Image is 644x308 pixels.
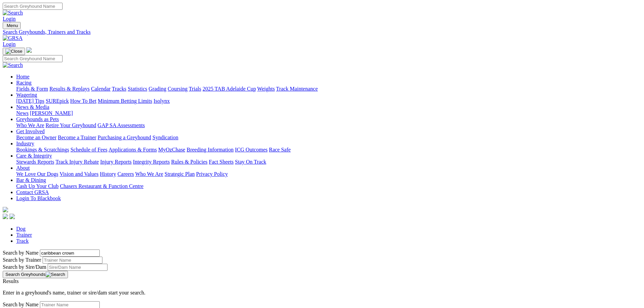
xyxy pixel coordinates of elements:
a: Track Injury Rebate [55,159,99,165]
div: Bar & Dining [16,183,641,189]
a: GAP SA Assessments [98,122,145,128]
label: Search by Sire/Dam [3,264,46,270]
div: About [16,171,641,177]
button: Toggle navigation [3,48,25,55]
div: Wagering [16,98,641,104]
img: twitter.svg [9,214,15,219]
a: Track [16,238,29,244]
input: Search by Greyhound name [40,250,100,257]
a: Bookings & Scratchings [16,147,69,152]
div: Greyhounds as Pets [16,122,641,128]
img: Search [3,62,23,68]
a: Track Maintenance [276,86,318,92]
a: How To Bet [70,98,97,104]
a: Purchasing a Greyhound [98,135,151,140]
input: Search [3,3,63,10]
a: Bar & Dining [16,177,46,183]
a: Minimum Betting Limits [98,98,152,104]
span: Menu [7,23,18,28]
a: Fact Sheets [209,159,234,165]
img: Search [3,10,23,16]
a: Tracks [112,86,126,92]
input: Search by Sire/Dam name [48,264,108,271]
div: Care & Integrity [16,159,641,165]
a: Industry [16,141,34,146]
a: Schedule of Fees [70,147,107,152]
a: Login [3,41,16,47]
a: Become an Owner [16,135,56,140]
a: Stewards Reports [16,159,54,165]
a: Become a Trainer [58,135,96,140]
img: Close [5,49,22,54]
a: [DATE] Tips [16,98,44,104]
a: Search Greyhounds, Trainers and Tracks [3,29,641,35]
a: Get Involved [16,128,45,134]
a: Contact GRSA [16,189,49,195]
a: Wagering [16,92,37,98]
a: SUREpick [46,98,69,104]
label: Search by Trainer [3,257,41,263]
button: Search Greyhounds [3,271,68,278]
a: Login To Blackbook [16,195,61,201]
a: Who We Are [135,171,163,177]
a: Grading [149,86,166,92]
a: Retire Your Greyhound [46,122,96,128]
a: [PERSON_NAME] [30,110,73,116]
a: Isolynx [153,98,170,104]
a: Coursing [168,86,188,92]
label: Search by Name [3,250,39,256]
a: Racing [16,80,31,86]
a: Statistics [128,86,147,92]
a: Trials [189,86,201,92]
a: ICG Outcomes [235,147,267,152]
a: Fields & Form [16,86,48,92]
a: Careers [117,171,134,177]
img: logo-grsa-white.png [26,47,32,53]
div: Get Involved [16,135,641,141]
img: GRSA [3,35,23,41]
a: Cash Up Your Club [16,183,58,189]
input: Search [3,55,63,62]
img: logo-grsa-white.png [3,207,8,212]
a: Chasers Restaurant & Function Centre [60,183,143,189]
a: Weights [257,86,275,92]
div: Racing [16,86,641,92]
a: News & Media [16,104,49,110]
div: Industry [16,147,641,153]
a: Care & Integrity [16,153,52,159]
a: We Love Our Dogs [16,171,58,177]
a: Greyhounds as Pets [16,116,59,122]
a: Integrity Reports [133,159,170,165]
button: Toggle navigation [3,22,21,29]
a: Breeding Information [187,147,234,152]
img: facebook.svg [3,214,8,219]
a: Applications & Forms [109,147,157,152]
a: Login [3,16,16,22]
a: Calendar [91,86,111,92]
a: Vision and Values [59,171,98,177]
a: Dog [16,226,26,232]
div: News & Media [16,110,641,116]
p: Enter in a greyhound's name, trainer or sire/dam start your search. [3,290,641,296]
a: Injury Reports [100,159,132,165]
a: Stay On Track [235,159,266,165]
input: Search by Trainer name [43,257,102,264]
a: Privacy Policy [196,171,228,177]
a: 2025 TAB Adelaide Cup [202,86,256,92]
a: Who We Are [16,122,44,128]
img: Search [46,272,65,277]
a: Strategic Plan [165,171,195,177]
a: Trainer [16,232,32,238]
a: History [100,171,116,177]
a: Syndication [152,135,178,140]
a: Rules & Policies [171,159,208,165]
a: About [16,165,30,171]
label: Search by Name [3,302,39,307]
a: Results & Replays [49,86,90,92]
a: Race Safe [269,147,290,152]
a: News [16,110,28,116]
a: Home [16,74,29,79]
a: MyOzChase [158,147,185,152]
div: Results [3,278,641,284]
